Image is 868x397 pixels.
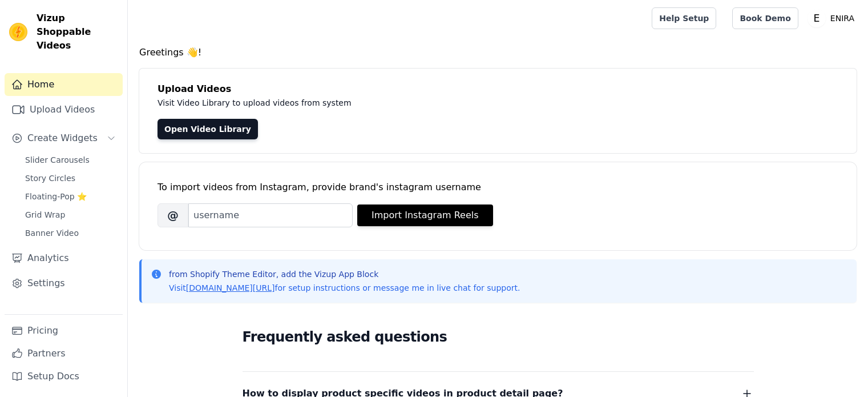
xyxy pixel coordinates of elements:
[18,170,123,186] a: Story Circles
[25,227,79,239] span: Banner Video
[357,204,493,226] button: Import Instagram Reels
[18,207,123,223] a: Grid Wrap
[158,96,669,110] p: Visit Video Library to upload videos from system
[18,152,123,168] a: Slider Carousels
[5,365,123,388] a: Setup Docs
[652,7,716,29] a: Help Setup
[139,46,857,59] h4: Greetings 👋!
[243,326,754,348] h2: Frequently asked questions
[169,268,520,280] p: from Shopify Theme Editor, add the Vizup App Block
[18,225,123,241] a: Banner Video
[18,189,123,204] a: Floating-Pop ⭐
[732,7,798,29] a: Book Demo
[5,73,123,96] a: Home
[27,131,98,145] span: Create Widgets
[5,272,123,295] a: Settings
[5,127,123,150] button: Create Widgets
[37,11,118,53] span: Vizup Shoppable Videos
[186,283,275,292] a: [DOMAIN_NAME][URL]
[158,203,188,227] span: @
[5,342,123,365] a: Partners
[158,119,258,139] a: Open Video Library
[169,282,520,294] p: Visit for setup instructions or message me in live chat for support.
[158,82,838,96] h4: Upload Videos
[25,173,75,184] span: Story Circles
[9,23,27,41] img: Vizup
[5,319,123,342] a: Pricing
[158,181,838,194] div: To import videos from Instagram, provide brand's instagram username
[826,8,859,29] p: ENIRA
[25,191,87,202] span: Floating-Pop ⭐
[188,203,353,227] input: username
[5,247,123,270] a: Analytics
[813,13,819,24] text: E
[808,8,859,29] button: E ENIRA
[25,209,65,220] span: Grid Wrap
[25,154,90,166] span: Slider Carousels
[5,98,123,121] a: Upload Videos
